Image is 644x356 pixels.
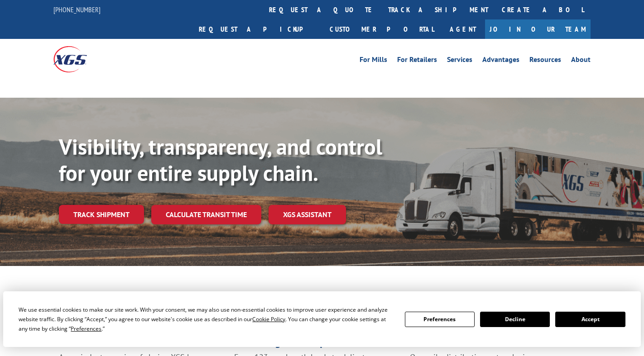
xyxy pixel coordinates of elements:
[59,133,382,187] b: Visibility, transparency, and control for your entire supply chain.
[3,291,641,347] div: Cookie Consent Prompt
[555,312,625,327] button: Accept
[485,19,591,39] a: Join Our Team
[59,205,144,224] a: Track shipment
[397,56,437,66] a: For Retailers
[447,56,472,66] a: Services
[360,56,387,66] a: For Mills
[529,56,561,66] a: Resources
[571,56,591,66] a: About
[19,305,394,333] div: We use essential cookies to make our site work. With your consent, we may also use non-essential ...
[480,312,550,327] button: Decline
[252,315,285,323] span: Cookie Policy
[192,19,323,39] a: Request a pickup
[323,19,441,39] a: Customer Portal
[53,5,101,14] a: [PHONE_NUMBER]
[482,56,519,66] a: Advantages
[151,205,261,224] a: Calculate transit time
[441,19,485,39] a: Agent
[405,312,475,327] button: Preferences
[269,205,346,224] a: XGS ASSISTANT
[71,325,101,332] span: Preferences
